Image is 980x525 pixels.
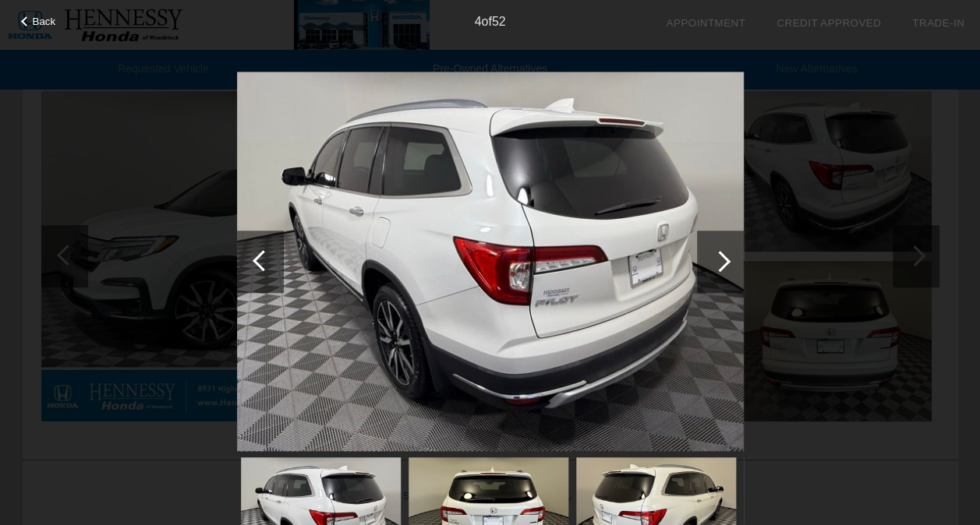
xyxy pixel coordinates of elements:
[33,16,56,27] span: Back
[474,15,481,28] span: 4
[666,17,745,29] a: Appointment
[237,72,744,452] img: 86860331-ff83-45eb-9502-18544125f8bb.jpeg
[777,17,881,29] a: Credit Approved
[912,17,964,29] a: Trade-In
[492,15,506,28] span: 52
